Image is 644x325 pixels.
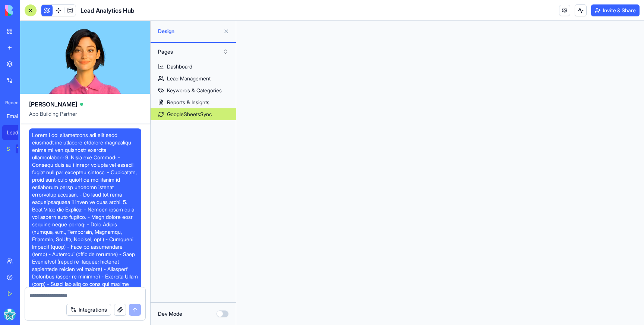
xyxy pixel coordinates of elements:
a: Dashboard [151,61,236,73]
a: Lead Management [151,73,236,85]
div: Lead Analytics Hub [7,129,28,136]
div: Keywords & Categories [167,87,222,94]
a: Social Media Content GeneratorTRY [2,141,32,156]
div: Lead Management [167,75,211,82]
button: Integrations [66,304,111,316]
span: Recent [2,100,18,106]
a: GoogleSheetsSync [151,108,236,120]
button: Invite & Share [591,4,640,16]
div: Social Media Content Generator [7,145,10,153]
span: Design [158,28,220,35]
a: Reports & Insights [151,96,236,108]
a: Keywords & Categories [151,85,236,96]
label: Dev Mode [158,310,182,318]
span: Lead Analytics Hub [80,6,135,15]
a: Lead Analytics Hub [2,125,32,140]
div: Email Categorizer [7,112,28,120]
div: Reports & Insights [167,99,209,106]
img: logo [5,5,51,16]
a: Email Categorizer [2,109,32,124]
button: Pages [154,46,232,58]
span: [PERSON_NAME] [29,100,77,109]
div: TRY [16,144,28,153]
div: Dashboard [167,63,192,70]
div: GoogleSheetsSync [167,111,212,118]
img: ACg8ocIInin2p6pcjON7snjoCg-HMTItrRaEI8bAy78i330DTAFXXnte=s96-c [4,309,16,321]
span: App Building Partner [29,110,141,124]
